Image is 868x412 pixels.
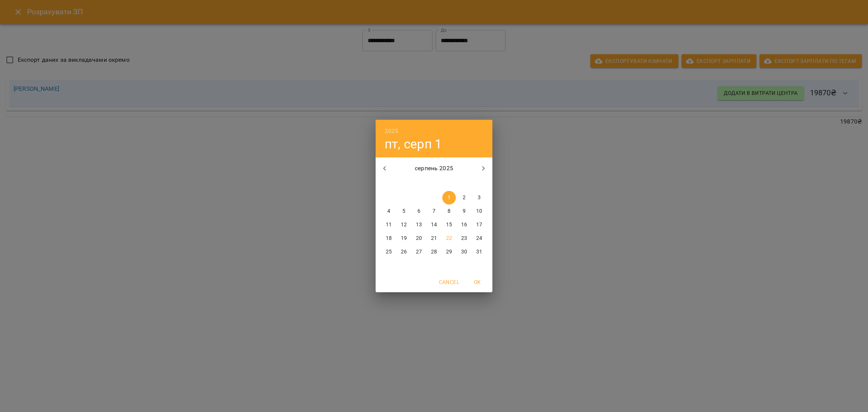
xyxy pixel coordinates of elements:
p: 13 [416,221,422,229]
button: 7 [427,204,441,218]
button: 22 [442,232,456,245]
p: 3 [478,194,481,201]
p: 12 [401,221,407,229]
p: 24 [476,235,482,242]
button: OK [465,275,489,289]
p: 10 [476,208,482,215]
p: 18 [386,235,392,242]
span: нд [472,180,486,187]
button: 21 [427,232,441,245]
span: чт [427,180,441,187]
p: 9 [463,208,466,215]
span: сб [457,180,471,187]
button: 20 [412,232,426,245]
span: пн [382,180,396,187]
button: 26 [397,245,411,259]
p: 16 [461,221,467,229]
p: 29 [446,248,452,256]
p: 7 [432,208,436,215]
span: пт [442,180,456,187]
button: 11 [382,218,396,232]
button: 30 [457,245,471,259]
button: 25 [382,245,396,259]
p: 20 [416,235,422,242]
p: 6 [417,208,420,215]
button: 27 [412,245,426,259]
button: 14 [427,218,441,232]
span: Cancel [439,278,459,287]
button: 15 [442,218,456,232]
button: 2025 [385,126,399,136]
p: 25 [386,248,392,256]
button: 4 [382,204,396,218]
p: 21 [431,235,437,242]
button: 2 [457,191,471,204]
button: 23 [457,232,471,245]
button: 13 [412,218,426,232]
button: 31 [472,245,486,259]
p: 27 [416,248,422,256]
p: 15 [446,221,452,229]
button: 12 [397,218,411,232]
button: 29 [442,245,456,259]
p: 1 [448,194,451,201]
p: 22 [446,235,452,242]
button: 24 [472,232,486,245]
button: 9 [457,204,471,218]
p: 8 [448,208,451,215]
p: 2 [463,194,466,201]
span: вт [397,180,411,187]
button: 8 [442,204,456,218]
p: 28 [431,248,437,256]
p: 4 [387,208,390,215]
p: 5 [402,208,405,215]
p: 14 [431,221,437,229]
button: пт, серп 1 [385,136,442,152]
button: 10 [472,204,486,218]
p: 30 [461,248,467,256]
button: 16 [457,218,471,232]
button: 1 [442,191,456,204]
p: 31 [476,248,482,256]
p: серпень 2025 [394,164,475,173]
button: 17 [472,218,486,232]
p: 26 [401,248,407,256]
p: 17 [476,221,482,229]
button: 3 [472,191,486,204]
button: 6 [412,204,426,218]
button: Cancel [436,275,462,289]
button: 18 [382,232,396,245]
p: 11 [386,221,392,229]
p: 23 [461,235,467,242]
span: ср [412,180,426,187]
button: 5 [397,204,411,218]
button: 19 [397,232,411,245]
span: OK [468,278,486,287]
button: 28 [427,245,441,259]
p: 19 [401,235,407,242]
